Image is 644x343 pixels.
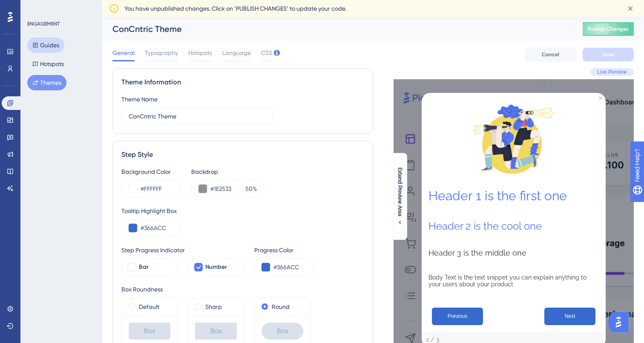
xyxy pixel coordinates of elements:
div: Step Style [121,150,364,160]
div: Background Color [121,167,181,177]
button: Save [583,48,634,61]
span: Bar [139,262,149,272]
span: General [112,48,135,58]
span: CSS [261,48,272,58]
h3: Header 3 is the middle one [428,248,599,257]
p: Body Text is the text snippet you can explain anything to your users about your product [428,274,599,288]
div: Box Roundness [121,284,364,294]
span: Hotspots [188,48,212,58]
div: Box [195,323,237,340]
div: Box [129,323,170,340]
span: Number [205,262,227,272]
input: Theme Name [129,112,266,121]
div: Step 2 of 3 [426,336,440,343]
div: Theme Name [121,94,158,104]
label: Default [139,302,159,312]
div: ConCntric Theme [112,23,561,35]
button: Previous [432,308,483,325]
h1: Header 1 is the first one [428,188,599,203]
iframe: UserGuiding AI Assistant Launcher [608,309,634,335]
div: Step Progress Indicator [121,245,244,255]
span: Cancel [542,51,559,58]
div: Box [262,323,303,340]
div: Theme Information [121,77,364,87]
button: Publish Changes [583,22,634,36]
span: Live Preview [597,69,627,75]
div: Tooltip Highlight Box [121,206,364,216]
label: Sharp [205,302,222,312]
input: % [243,184,253,194]
div: Progress Color [254,245,314,255]
span: Need Help? [20,2,53,12]
h2: Header 2 is the cool one [428,220,599,232]
div: Close Preview [599,96,602,100]
div: ENGAGEMENT [27,20,60,27]
span: You have unpublished changes. Click on ‘PUBLISH CHANGES’ to update your code. [124,3,346,14]
button: Themes [27,75,66,90]
label: Round [272,302,290,312]
button: Next [544,308,595,325]
button: Cancel [525,48,576,61]
span: Typography [145,48,178,58]
button: Guides [27,37,64,53]
button: Hotspots [27,56,69,72]
label: % [240,184,257,194]
button: Extend Preview Area [393,167,407,225]
img: Modal Media [471,96,556,182]
div: Backdrop [191,167,264,177]
span: Save [602,51,614,58]
span: Language [222,48,251,58]
span: Publish Changes [588,26,629,32]
span: Extend Preview Area [397,167,403,216]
